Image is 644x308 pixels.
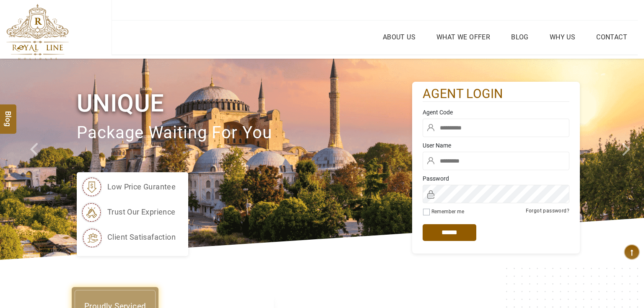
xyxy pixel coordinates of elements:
[77,119,412,147] p: package waiting for you
[77,88,412,119] h1: Unique
[81,227,176,248] li: client satisafaction
[381,31,418,43] a: About Us
[548,31,577,43] a: Why Us
[81,176,176,197] li: low price gurantee
[434,31,492,43] a: What we Offer
[6,4,69,60] img: The Royal Line Holidays
[423,174,569,183] label: Password
[509,31,531,43] a: Blog
[431,209,464,215] label: Remember me
[423,141,569,150] label: User Name
[3,111,14,118] span: Blog
[594,31,629,43] a: Contact
[19,59,52,260] a: Check next prev
[423,108,569,116] label: Agent Code
[526,208,569,214] a: Forgot password?
[612,59,644,260] a: Check next image
[423,86,569,102] h2: agent login
[81,202,176,223] li: trust our exprience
